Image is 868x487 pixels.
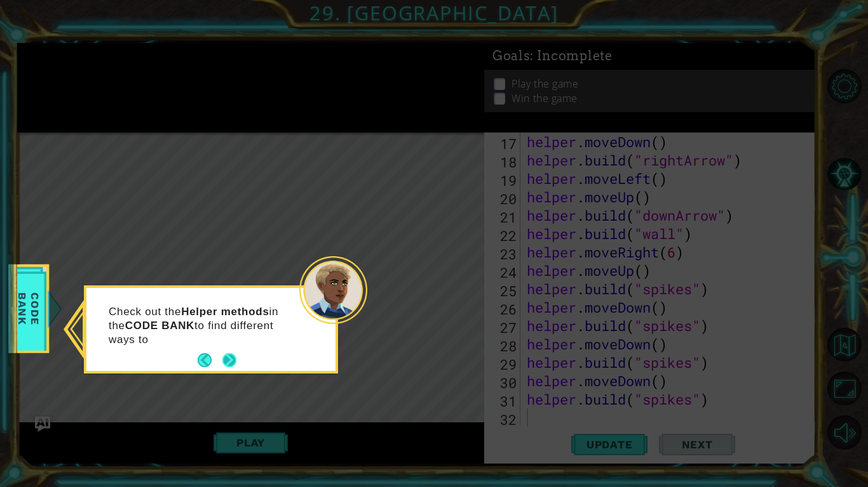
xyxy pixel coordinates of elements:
[125,320,194,332] strong: CODE BANK
[109,305,299,347] p: Check out the in the to find different ways to
[222,353,236,367] button: Next
[198,353,222,367] button: Back
[12,272,45,345] span: Code Bank
[181,306,269,318] strong: Helper methods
